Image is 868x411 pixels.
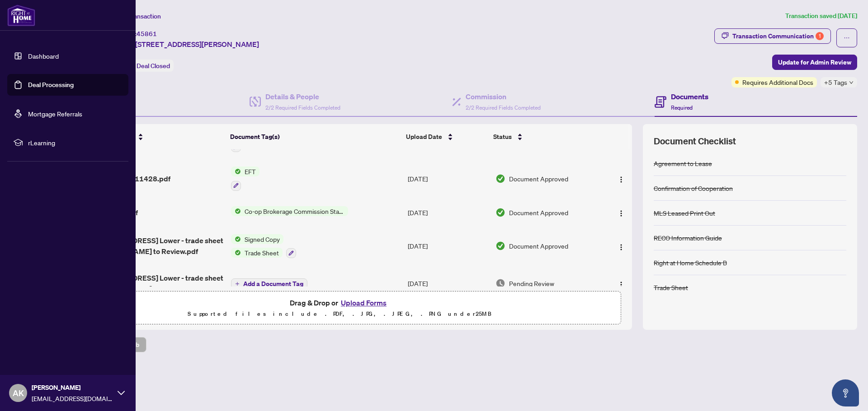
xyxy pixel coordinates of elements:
span: 45861 [137,30,157,38]
span: 2/2 Required Fields Completed [466,104,541,111]
img: Logo [618,281,625,288]
span: AK [13,387,24,399]
span: Lower-[STREET_ADDRESS][PERSON_NAME] [112,39,259,50]
span: [STREET_ADDRESS] Lower - trade sheet - [PERSON_NAME] to Review.pdf [89,235,223,257]
img: Document Status [495,278,505,288]
img: Logo [618,176,625,183]
span: Deal Closed [137,62,170,70]
button: Logo [614,205,628,220]
span: [PERSON_NAME] [32,383,113,393]
th: Status [490,124,599,149]
span: Requires Additional Docs [742,77,813,87]
span: Pending Review [509,278,554,288]
h4: Documents [671,91,708,102]
span: Update for Admin Review [778,55,851,69]
span: Upload Date [406,132,442,142]
th: Document Tag(s) [226,124,403,149]
div: Agreement to Lease [654,158,712,168]
img: Logo [618,244,625,251]
img: Document Status [495,208,505,217]
img: Status Icon [231,166,241,176]
span: ellipsis [844,35,850,41]
span: View Transaction [113,12,161,20]
td: [DATE] [404,159,492,198]
div: RECO Information Guide [654,233,722,243]
img: Document Status [495,174,505,184]
div: 1 [816,32,824,40]
img: Status Icon [231,248,241,258]
span: Drag & Drop orUpload FormsSupported files include .PDF, .JPG, .JPEG, .PNG under25MB [58,291,621,325]
span: Signed Copy [241,234,283,244]
a: Dashboard [28,52,59,60]
button: Upload Forms [338,297,389,309]
button: Logo [614,239,628,253]
button: Add a Document Tag [231,278,307,289]
img: Document Status [495,241,505,251]
div: Right at Home Schedule B [654,258,727,268]
h4: Details & People [265,91,340,102]
td: [DATE] [404,265,492,301]
span: Status [493,132,512,142]
td: [DATE] [404,198,492,227]
button: Logo [614,171,628,186]
div: MLS Leased Print Out [654,208,715,218]
span: Document Checklist [654,135,736,148]
button: Open asap [832,379,859,406]
a: Deal Processing [28,81,74,89]
button: Status IconEFT [231,166,259,191]
div: Trade Sheet [654,282,688,292]
div: Transaction Communication [732,29,824,43]
span: down [849,80,854,85]
button: Transaction Communication1 [714,28,831,44]
a: Mortgage Referrals [28,110,82,118]
span: Co-op Brokerage Commission Statement [241,206,348,216]
th: Upload Date [402,124,490,149]
span: Document Approved [509,208,568,217]
button: Update for Admin Review [772,55,857,70]
img: Logo [618,210,625,217]
img: Status Icon [231,206,241,216]
img: logo [7,5,35,26]
span: Trade Sheet [241,248,283,258]
span: [EMAIL_ADDRESS][DOMAIN_NAME] [32,393,113,403]
div: Status: [112,60,174,72]
span: Add a Document Tag [243,281,303,287]
span: EFT [241,166,259,176]
img: Status Icon [231,234,241,244]
span: +5 Tags [824,77,847,88]
span: Document Approved [509,174,568,184]
span: plus [235,282,240,286]
p: Supported files include .PDF, .JPG, .JPEG, .PNG under 25 MB [64,309,615,319]
article: Transaction saved [DATE] [785,11,857,21]
h4: Commission [466,91,541,102]
span: Required [671,104,693,111]
div: Confirmation of Cooperation [654,183,733,193]
button: Logo [614,276,628,291]
span: 2/2 Required Fields Completed [265,104,340,111]
td: [DATE] [404,227,492,266]
span: Document Approved [509,241,568,251]
button: Add a Document Tag [231,277,307,289]
span: rLearning [28,138,122,148]
span: Drag & Drop or [290,297,389,309]
button: Status IconCo-op Brokerage Commission Statement [231,206,348,216]
button: Status IconSigned CopyStatus IconTrade Sheet [231,234,296,259]
span: [STREET_ADDRESS] Lower - trade sheet - [PERSON_NAME] to Review.pdf [89,272,223,294]
th: (13) File Name [85,124,226,149]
